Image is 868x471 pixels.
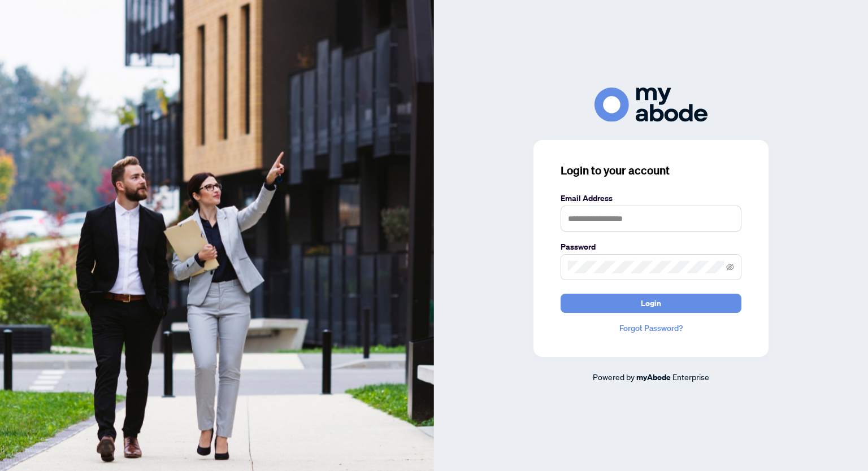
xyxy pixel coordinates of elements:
[726,263,734,271] span: eye-invisible
[593,372,635,382] span: Powered by
[672,372,709,382] span: Enterprise
[636,371,671,383] a: myAbode
[594,88,708,122] img: ma-logo
[561,192,741,204] label: Email Address
[561,163,741,178] h3: Login to your account
[561,241,741,253] label: Password
[561,294,741,313] button: Login
[561,322,741,334] a: Forgot Password?
[641,294,661,312] span: Login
